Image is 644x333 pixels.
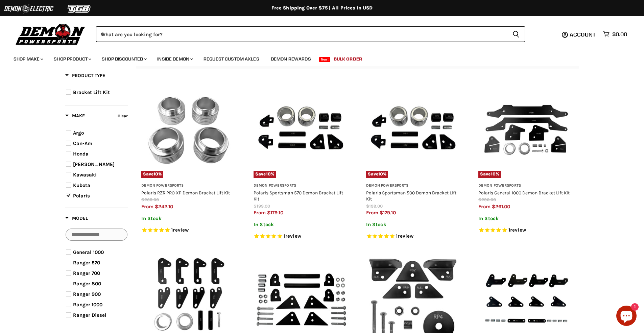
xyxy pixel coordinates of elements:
button: Filter by Model [65,215,88,223]
span: Rated 5.0 out of 5 stars 1 reviews [141,227,237,234]
input: Search Options [66,229,127,241]
h3: Demon Powersports [141,183,237,188]
span: 10 [153,171,158,176]
button: Search [507,26,525,42]
a: Polaris General 1000 Demon Bracket Lift KitSave10% [478,83,574,179]
a: Polaris Sportsman 570 Demon Bracket Lift Kit [254,190,343,201]
p: In Stock [478,216,574,221]
img: Polaris General 1000 Demon Bracket Lift Kit [478,83,574,179]
span: review [285,233,301,239]
span: Can-Am [73,140,92,146]
span: $0.00 [612,31,627,38]
span: $199.00 [366,204,383,209]
span: Rated 5.0 out of 5 stars 1 reviews [478,227,574,234]
a: Polaris Sportsman 570 Demon Bracket Lift KitSave10% [254,83,349,179]
span: Save % [141,171,164,178]
span: 1 reviews [171,227,189,233]
span: 1 reviews [508,227,526,233]
img: Demon Powersports [14,22,88,46]
input: When autocomplete results are available use up and down arrows to review and enter to select [96,26,507,42]
span: Ranger Diesel [73,312,106,318]
a: Shop Make [8,52,47,66]
a: Demon Rewards [266,52,316,66]
a: Account [567,31,600,38]
span: from [366,210,378,216]
button: Clear filter by Make [116,112,128,121]
span: 10 [491,171,496,176]
h3: Demon Powersports [254,183,349,188]
a: Polaris RZR PRO XP Demon Bracket Lift KitSave10% [141,83,237,179]
img: Demon Electric Logo 2 [3,2,54,15]
h3: Demon Powersports [478,183,574,188]
span: New! [319,57,331,62]
span: review [510,227,526,233]
span: 10 [266,171,271,176]
span: $179.10 [267,210,283,216]
span: Honda [73,151,89,157]
a: Request Custom Axles [198,52,264,66]
a: Polaris RZR PRO XP Demon Bracket Lift Kit [141,190,230,195]
span: [PERSON_NAME] [73,161,115,167]
a: Polaris Sportsman 500 Demon Bracket Lift Kit [366,190,456,201]
inbox-online-store-chat: Shopify online store chat [614,306,639,328]
img: TGB Logo 2 [54,2,105,15]
button: Filter by Make [65,113,85,121]
a: Polaris Sportsman 500 Demon Bracket Lift KitSave10% [366,83,462,179]
span: $179.10 [380,210,396,216]
a: Polaris General 1000 Demon Bracket Lift Kit [478,190,570,195]
span: from [141,204,153,210]
p: In Stock [254,222,349,228]
span: $261.00 [492,204,510,210]
span: Argo [73,130,84,136]
a: Bulk Order [329,52,367,66]
span: $290.00 [478,197,496,202]
span: Model [65,215,88,221]
span: from [478,204,491,210]
form: Product [96,26,525,42]
span: Ranger 1000 [73,302,102,308]
span: review [398,233,413,239]
span: Save % [366,171,388,178]
span: from [254,210,266,216]
a: Inside Demon [152,52,197,66]
span: Bracket Lift Kit [73,89,110,95]
span: Account [570,31,596,38]
img: Polaris RZR PRO XP Demon Bracket Lift Kit [141,83,237,179]
span: Rated 5.0 out of 5 stars 1 reviews [366,233,462,240]
span: Save % [478,171,501,178]
img: Polaris Sportsman 570 Demon Bracket Lift Kit [254,83,349,179]
span: Kubota [73,182,90,188]
span: Make [65,113,85,119]
h3: Demon Powersports [366,183,462,188]
div: Free Shipping Over $75 | All Prices In USD [52,5,593,11]
a: $0.00 [600,29,630,39]
span: Polaris [73,193,90,199]
p: In Stock [366,222,462,228]
span: Product Type [65,73,105,78]
span: Ranger 570 [73,260,100,266]
img: Polaris Sportsman 500 Demon Bracket Lift Kit [366,83,462,179]
span: $242.10 [155,204,173,210]
span: Kawasaki [73,172,97,178]
a: Shop Product [49,52,95,66]
span: Rated 5.0 out of 5 stars 1 reviews [254,233,349,240]
span: review [173,227,189,233]
span: Save % [254,171,276,178]
span: Ranger 800 [73,281,101,287]
span: 1 reviews [284,233,301,239]
span: $199.00 [254,204,270,209]
button: Filter by Product Type [65,72,105,81]
a: Shop Discounted [97,52,151,66]
span: General 1000 [73,249,104,255]
span: 10 [378,171,383,176]
span: Ranger 900 [73,291,101,297]
span: 1 reviews [396,233,413,239]
span: Ranger 700 [73,270,100,276]
ul: Main menu [8,49,625,66]
p: In Stock [141,216,237,221]
span: $269.00 [141,197,159,202]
